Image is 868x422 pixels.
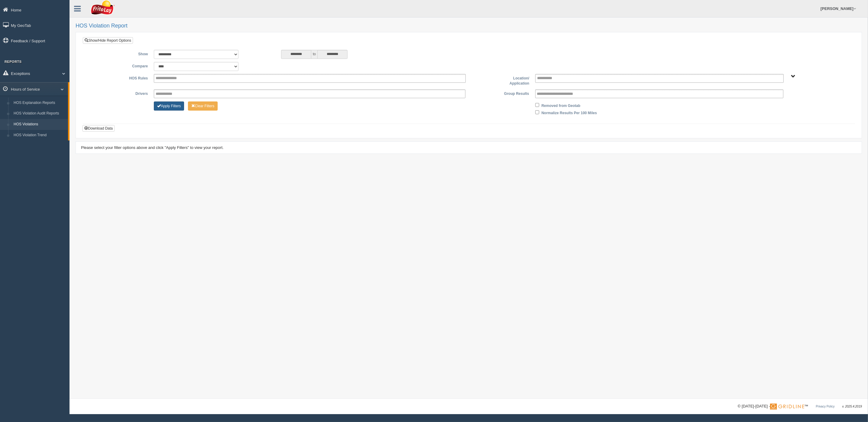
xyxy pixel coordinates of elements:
[738,403,862,410] div: © [DATE]-[DATE] - ™
[11,119,68,130] a: HOS Violations
[816,405,834,408] a: Privacy Policy
[311,50,317,59] span: to
[469,74,532,86] label: Location/ Application
[842,405,862,408] span: v. 2025.4.2019
[87,62,151,69] label: Compare
[542,101,581,109] label: Removed from Geotab
[154,101,184,111] button: Change Filter Options
[468,89,532,97] label: Group Results
[11,130,68,141] a: HOS Violation Trend
[11,108,68,119] a: HOS Violation Audit Reports
[76,23,862,29] h2: HOS Violation Report
[81,145,224,150] span: Please select your filter options above and click "Apply Filters" to view your report.
[87,50,151,57] label: Show
[188,101,218,111] button: Change Filter Options
[11,98,68,108] a: HOS Explanation Reports
[770,404,804,410] img: Gridline
[87,74,151,81] label: HOS Rules
[542,109,597,116] label: Normalize Results Per 100 Miles
[87,89,151,97] label: Drivers
[83,37,133,44] a: Show/Hide Report Options
[83,125,115,132] button: Download Data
